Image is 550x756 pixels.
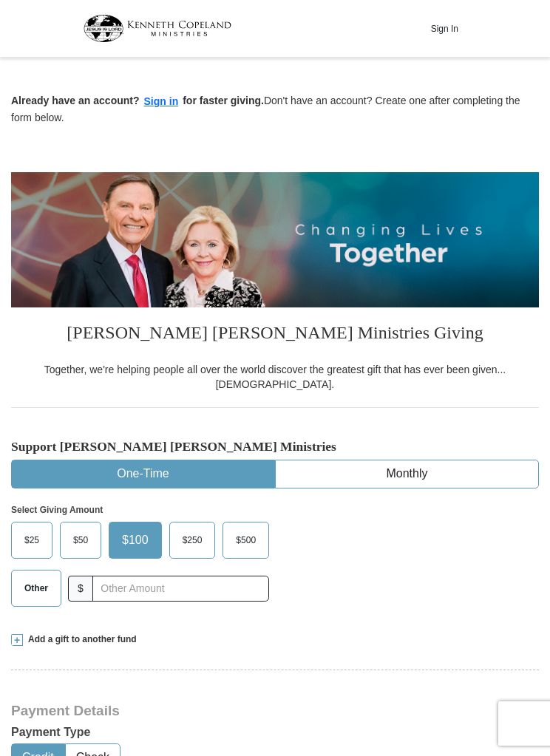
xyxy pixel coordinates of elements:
[422,17,466,40] button: Sign In
[11,95,264,106] strong: Already have an account? for faster giving.
[84,15,231,42] img: kcm-header-logo.svg
[11,362,539,392] div: Together, we're helping people all over the world discover the greatest gift that has ever been g...
[11,307,539,362] h3: [PERSON_NAME] [PERSON_NAME] Ministries Giving
[11,703,539,720] h3: Payment Details
[115,529,156,551] span: $100
[11,439,539,454] h5: Support [PERSON_NAME] [PERSON_NAME] Ministries
[11,505,103,515] strong: Select Giving Amount
[23,633,137,646] span: Add a gift to another fund
[175,529,210,551] span: $250
[228,529,263,551] span: $500
[11,93,539,125] p: Don't have an account? Create one after completing the form below.
[92,576,269,602] input: Other Amount
[12,460,274,488] button: One-Time
[17,577,55,599] span: Other
[140,93,183,110] button: Sign in
[68,576,93,602] span: $
[66,529,95,551] span: $50
[17,529,47,551] span: $25
[11,725,539,739] h5: Payment Type
[276,460,538,488] button: Monthly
